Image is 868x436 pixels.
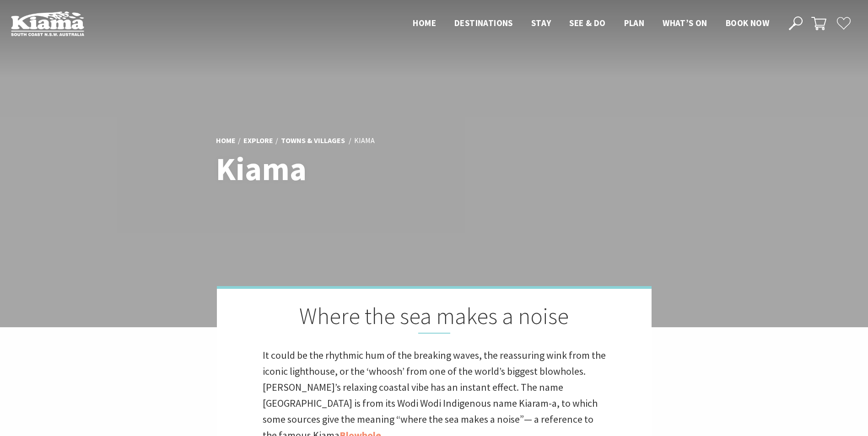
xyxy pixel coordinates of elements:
span: Home [413,17,436,28]
span: Destinations [454,17,513,28]
span: Plan [624,17,645,28]
span: See & Do [569,17,605,28]
h2: Where the sea makes a noise [263,303,606,334]
span: What’s On [663,17,707,28]
li: Kiama [354,135,375,147]
a: Explore [243,136,273,146]
h1: Kiama [216,151,474,186]
nav: Main Menu [404,16,778,31]
a: Towns & Villages [281,136,345,146]
img: Kiama Logo [11,11,84,36]
a: Home [216,136,236,146]
span: Stay [531,17,551,28]
span: Book now [726,17,769,28]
